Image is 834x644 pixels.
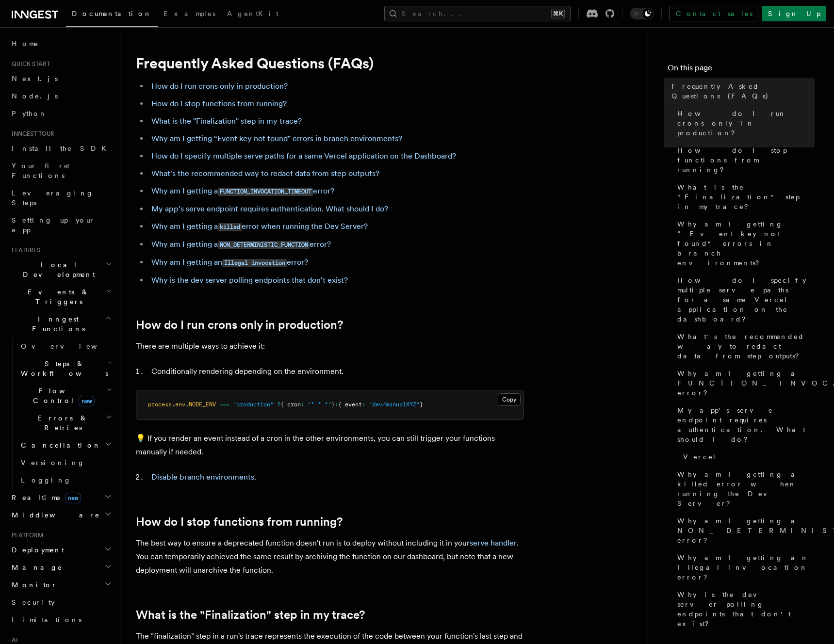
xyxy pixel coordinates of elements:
[8,545,64,555] span: Deployment
[630,8,654,19] button: Toggle dark mode
[673,512,815,549] a: Why am I getting a NON_DETERMINISTIC_FUNCTION error?
[470,538,517,547] a: serve handler
[151,186,334,195] a: Why am I getting aFUNCTION_INVOCATION_TIMEOUTerror?
[21,459,85,467] span: Versioning
[8,87,114,105] a: Node.js
[8,130,54,138] span: Inngest tour
[158,3,221,26] a: Examples
[17,338,114,355] a: Overview
[8,510,100,520] span: Middleware
[17,413,105,433] span: Errors & Retries
[151,151,456,161] a: How do I specify multiple serve paths for a same Vercel application on the Dashboard?
[222,259,287,267] code: Illegal invocation
[551,9,565,18] kbd: ⌘K
[233,401,274,408] span: "production"
[8,260,106,279] span: Local Development
[8,184,114,211] a: Leveraging Steps
[164,10,215,17] span: Examples
[8,563,63,572] span: Manage
[677,182,815,211] span: What is the "Finalization" step in my trace?
[679,448,815,466] a: Vercel
[151,204,388,213] a: My app's serve endpoint requires authentication. What should I do?
[677,469,815,508] span: Why am I getting a killed error when running the Dev Server?
[136,515,343,529] a: How do I stop functions from running?
[219,401,229,408] span: ===
[362,401,365,408] span: :
[420,401,423,408] span: }
[12,616,82,624] span: Limitations
[8,283,114,310] button: Events & Triggers
[8,35,114,52] a: Home
[498,393,521,406] button: Copy
[72,10,152,17] span: Documentation
[8,611,114,628] a: Limitations
[338,401,362,408] span: { event
[12,189,94,207] span: Leveraging Steps
[762,6,826,21] a: Sign Up
[683,452,717,462] span: Vercel
[12,162,69,179] span: Your first Functions
[65,493,81,503] span: new
[12,75,58,82] span: Next.js
[17,454,114,471] a: Versioning
[8,60,50,68] span: Quick start
[172,401,175,408] span: .
[136,432,524,459] p: 💡 If you render an event instead of a cron in the other environments, you can still trigger your ...
[218,223,242,231] code: killed
[8,140,114,157] a: Install the SDK
[17,382,114,409] button: Flow Controlnew
[677,553,815,582] span: Why am I getting an Illegal invocation error?
[671,81,815,101] span: Frequently Asked Questions (FAQs)
[677,405,815,444] span: My app's serve endpoint requires authentication. What should I do?
[673,215,815,272] a: Why am I getting “Event key not found" errors in branch environments?
[8,211,114,239] a: Setting up your app
[8,310,114,338] button: Inngest Functions
[8,594,114,611] a: Security
[8,256,114,283] button: Local Development
[677,275,815,324] span: How do I specify multiple serve paths for a same Vercel application on the dashboard?
[673,142,815,178] a: How do I stop functions from running?
[673,328,815,365] a: What's the recommended way to redact data from step outputs?
[8,576,114,594] button: Monitor
[189,401,216,408] span: NODE_ENV
[17,471,114,489] a: Logging
[136,318,343,332] a: How do I run crons only in production?
[668,62,815,78] h4: On this page
[8,105,114,122] a: Python
[8,338,114,489] div: Inngest Functions
[677,145,815,175] span: How do I stop functions from running?
[148,470,524,484] li: .
[151,472,254,482] a: Disable branch environments
[677,109,815,138] span: How do I run crons only in production?
[151,275,348,285] a: Why is the dev server polling endpoints that don't exist?
[12,216,95,234] span: Setting up your app
[384,6,571,21] button: Search...⌘K
[136,54,524,72] h1: Frequently Asked Questions (FAQs)
[668,78,815,105] a: Frequently Asked Questions (FAQs)
[12,110,47,117] span: Python
[151,99,287,108] a: How do I stop functions from running?
[12,598,55,606] span: Security
[12,145,112,152] span: Install the SDK
[218,241,310,249] code: NON_DETERMINISTIC_FUNCTION
[277,401,280,408] span: ?
[17,436,114,454] button: Cancellation
[670,6,758,21] a: Contact sales
[280,401,301,408] span: { cron
[8,287,106,306] span: Events & Triggers
[151,134,402,143] a: Why am I getting “Event key not found" errors in branch environments?
[301,401,304,408] span: :
[673,402,815,448] a: My app's serve endpoint requires authentication. What should I do?
[151,116,302,126] a: What is the "Finalization" step in my trace?
[8,489,114,506] button: Realtimenew
[673,586,815,632] a: Why is the dev server polling endpoints that don't exist?
[17,409,114,436] button: Errors & Retries
[677,332,815,361] span: What's the recommended way to redact data from step outputs?
[21,476,71,484] span: Logging
[8,531,44,539] span: Platform
[677,590,815,628] span: Why is the dev server polling endpoints that don't exist?
[677,219,815,268] span: Why am I getting “Event key not found" errors in branch environments?
[175,401,185,408] span: env
[148,401,172,408] span: process
[8,314,105,334] span: Inngest Functions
